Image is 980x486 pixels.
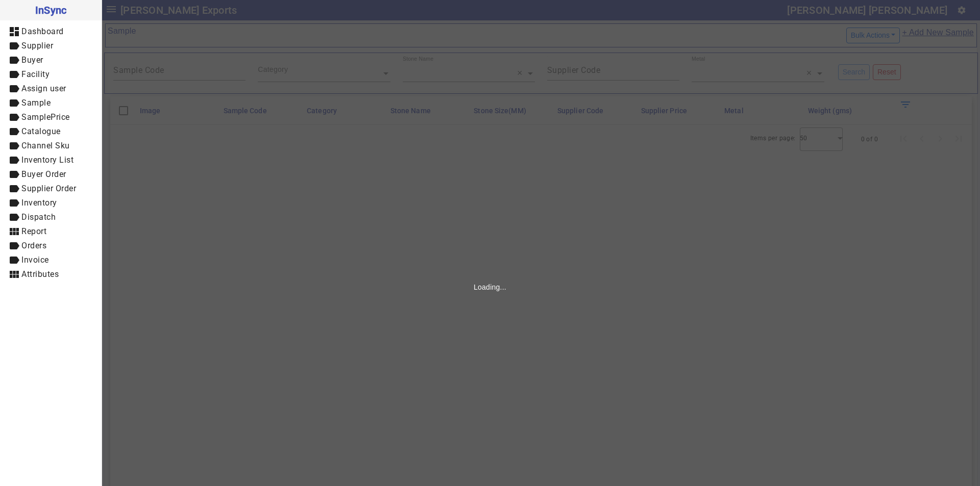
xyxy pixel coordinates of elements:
span: Inventory List [21,155,73,165]
span: Inventory [21,198,57,208]
span: Facility [21,69,50,79]
span: Report [21,226,46,236]
span: Assign user [21,84,66,93]
span: Sample [21,98,51,108]
span: Buyer [21,55,43,65]
mat-icon: label [8,54,20,66]
span: Buyer Order [21,169,66,179]
mat-icon: label [8,211,20,223]
mat-icon: label [8,97,20,109]
mat-icon: label [8,240,20,252]
span: Catalogue [21,126,61,136]
span: Channel Sku [21,141,70,150]
span: Orders [21,241,46,250]
mat-icon: label [8,254,20,266]
span: Dispatch [21,212,56,222]
mat-icon: label [8,83,20,95]
span: Attributes [21,269,59,279]
mat-icon: label [8,154,20,166]
mat-icon: label [8,168,20,181]
span: Supplier Order [21,184,76,193]
span: SamplePrice [21,112,70,122]
mat-icon: label [8,140,20,152]
mat-icon: view_module [8,268,20,280]
mat-icon: label [8,68,20,81]
mat-icon: label [8,111,20,123]
span: Dashboard [21,27,64,36]
mat-icon: label [8,183,20,195]
span: InSync [8,2,93,18]
span: Supplier [21,41,53,50]
mat-icon: label [8,125,20,138]
p: Loading... [474,282,506,292]
mat-icon: dashboard [8,25,20,38]
mat-icon: view_module [8,225,20,238]
mat-icon: label [8,40,20,52]
mat-icon: label [8,197,20,209]
span: Invoice [21,255,49,265]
